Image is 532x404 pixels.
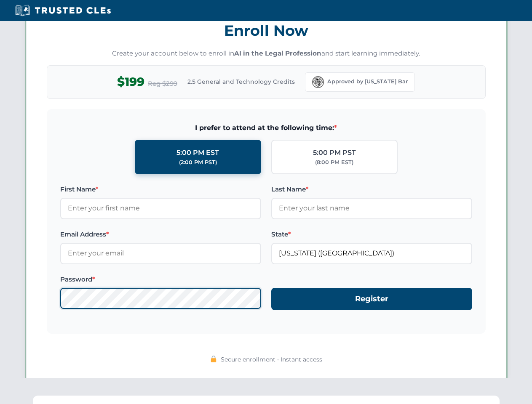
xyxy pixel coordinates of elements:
[47,17,486,44] h3: Enroll Now
[315,158,353,167] div: (8:00 PM EST)
[271,229,472,239] label: State
[176,147,219,158] div: 5:00 PM EST
[271,243,472,264] input: Florida (FL)
[148,79,177,89] span: Reg $299
[313,147,356,158] div: 5:00 PM PST
[187,77,295,86] span: 2.5 General and Technology Credits
[60,274,261,284] label: Password
[221,355,322,364] span: Secure enrollment • Instant access
[47,49,486,58] p: Create your account below to enroll in and start learning immediately.
[271,198,472,219] input: Enter your last name
[179,158,217,167] div: (2:00 PM PST)
[60,122,472,133] span: I prefer to attend at the following time:
[60,243,261,264] input: Enter your email
[234,49,321,57] strong: AI in the Legal Profession
[13,4,113,17] img: Trusted CLEs
[210,356,217,362] img: 🔒
[60,198,261,219] input: Enter your first name
[117,72,144,91] span: $199
[60,184,261,194] label: First Name
[60,229,261,239] label: Email Address
[312,76,324,88] img: Florida Bar
[271,184,472,194] label: Last Name
[327,77,408,86] span: Approved by [US_STATE] Bar
[271,288,472,310] button: Register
